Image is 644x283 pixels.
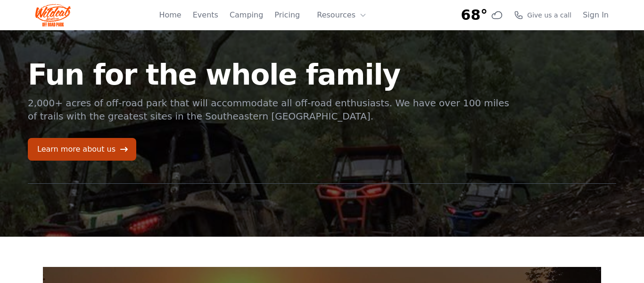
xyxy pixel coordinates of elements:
[35,4,71,26] img: Wildcat Logo
[28,138,136,161] a: Learn more about us
[527,10,571,20] span: Give us a call
[28,96,511,123] p: 2,000+ acres of off-road park that will accommodate all off-road enthusiasts. We have over 100 mi...
[193,9,218,21] a: Events
[28,60,511,89] h1: Fun for the whole family
[583,9,609,21] a: Sign In
[311,6,372,25] button: Resources
[159,9,181,21] a: Home
[514,10,571,20] a: Give us a call
[461,7,488,24] span: 68°
[230,9,263,21] a: Camping
[274,9,300,21] a: Pricing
